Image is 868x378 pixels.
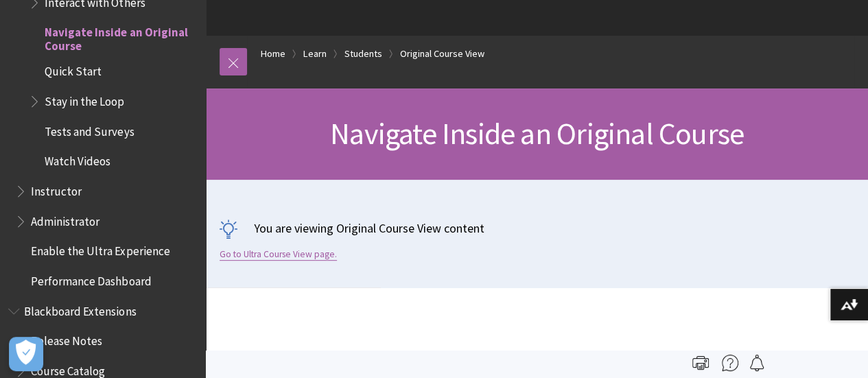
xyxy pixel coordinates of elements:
[220,248,337,261] a: Go to Ultra Course View page.
[45,90,124,108] span: Stay in the Loop
[9,337,43,371] button: Open Preferences
[45,21,196,53] span: Navigate Inside an Original Course
[220,348,651,377] span: Your course environment
[31,270,151,288] span: Performance Dashboard
[330,115,744,152] span: Navigate Inside an Original Course
[344,45,382,62] a: Students
[31,180,82,198] span: Instructor
[45,60,102,79] span: Quick Start
[400,45,484,62] a: Original Course View
[31,210,99,228] span: Administrator
[45,150,110,169] span: Watch Videos
[45,120,134,139] span: Tests and Surveys
[24,300,136,318] span: Blackboard Extensions
[692,355,709,371] img: Print
[31,330,102,349] span: Release Notes
[220,220,854,237] p: You are viewing Original Course View content
[303,45,327,62] a: Learn
[31,240,169,259] span: Enable the Ultra Experience
[261,45,285,62] a: Home
[749,355,765,371] img: Follow this page
[31,359,105,378] span: Course Catalog
[722,355,738,371] img: More help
